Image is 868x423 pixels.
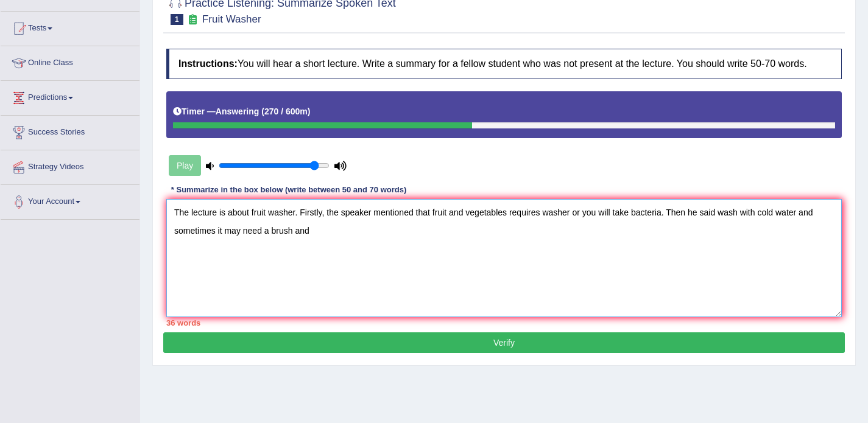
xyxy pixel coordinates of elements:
b: Answering [216,107,259,116]
a: Online Class [1,46,139,77]
h4: You will hear a short lecture. Write a summary for a fellow student who was not present at the le... [166,49,842,79]
a: Tests [1,12,139,42]
small: Fruit Washer [202,13,261,25]
div: * Summarize in the box below (write between 50 and 70 words) [166,184,411,195]
span: 1 [171,14,183,25]
b: ( [261,107,264,116]
b: ) [308,107,311,116]
a: Predictions [1,81,139,111]
button: Verify [163,332,845,353]
a: Strategy Videos [1,150,139,181]
h5: Timer — [173,107,310,116]
a: Your Account [1,185,139,215]
a: Success Stories [1,116,139,146]
small: Exam occurring question [186,14,199,26]
b: Instructions: [178,58,238,69]
div: 36 words [166,317,842,329]
b: 270 / 600m [264,107,308,116]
